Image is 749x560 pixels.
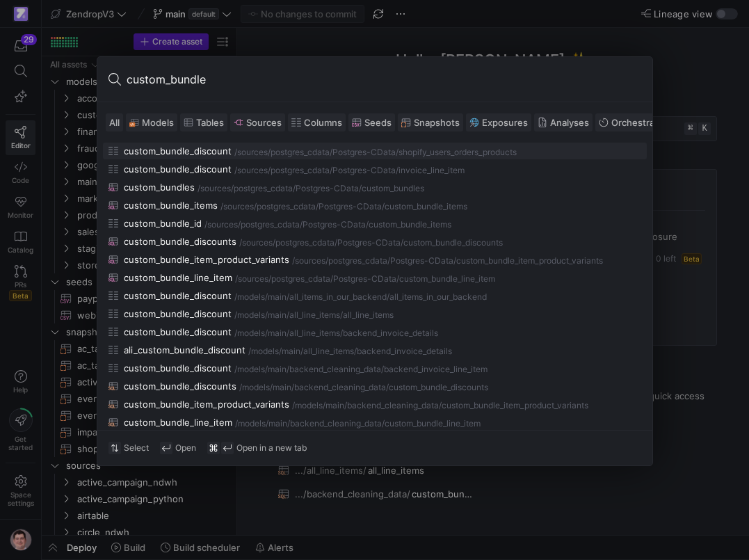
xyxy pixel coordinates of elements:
[550,117,589,128] span: Analyses
[124,362,232,374] div: custom_bundle_discount
[234,365,268,374] div: /models/
[124,399,289,410] div: custom_bundle_item_product_variants
[234,184,359,193] div: postgres_cdata/Postgres-CData
[396,166,465,175] div: /invoice_line_item
[235,419,268,429] div: /models/
[220,202,257,211] div: /sources/
[328,256,453,266] div: postgres_cdata/Postgres-CData
[235,274,271,284] div: /sources/
[234,166,271,175] div: /sources/
[354,346,452,356] div: /backend_invoice_details
[268,292,387,302] div: main/all_items_in_our_backend
[124,417,232,428] div: custom_bundle_line_item
[196,117,224,128] span: Tables
[230,113,285,131] button: Sources
[124,381,236,392] div: custom_bundle_discounts
[204,220,241,230] div: /sources/
[268,328,340,338] div: main/all_line_items
[160,442,196,454] div: Open
[124,182,195,193] div: custom_bundles
[246,117,282,128] span: Sources
[382,202,467,211] div: /custom_bundle_items
[142,117,174,128] span: Models
[466,113,531,131] button: Exposures
[453,256,603,266] div: /custom_bundle_item_product_variants
[106,113,123,131] button: All
[124,236,236,247] div: custom_bundle_discounts
[239,383,273,392] div: /models/
[387,292,487,302] div: /all_items_in_our_backend
[124,163,232,175] div: custom_bundle_discount
[381,365,488,374] div: /backend_invoice_line_item
[124,200,218,211] div: custom_bundle_items
[124,254,289,265] div: custom_bundle_item_product_variants
[207,442,307,454] div: Open in a new tab
[275,238,401,248] div: postgres_cdata/Postgres-CData
[248,346,282,356] div: /models/
[273,383,386,392] div: main/backend_cleaning_data
[439,401,588,410] div: /custom_bundle_item_product_variants
[241,220,366,230] div: postgres_cdata/Postgres-CData
[124,145,232,157] div: custom_bundle_discount
[108,442,149,454] div: Select
[234,147,271,157] div: /sources/
[396,147,517,157] div: /shopify_users_orders_products
[124,308,232,319] div: custom_bundle_discount
[271,147,396,157] div: postgres_cdata/Postgres-CData
[398,113,463,131] button: Snapshots
[482,117,528,128] span: Exposures
[124,290,232,301] div: custom_bundle_discount
[109,117,120,128] span: All
[126,113,177,131] button: Models
[382,419,481,429] div: /custom_bundle_line_item
[127,68,641,90] input: Search or run a command
[234,310,268,320] div: /models/
[268,419,382,429] div: main/backend_cleaning_data
[124,218,202,229] div: custom_bundle_id
[348,113,395,131] button: Seeds
[414,117,460,128] span: Snapshots
[257,202,382,211] div: postgres_cdata/Postgres-CData
[268,365,381,374] div: main/backend_cleaning_data
[234,328,268,338] div: /models/
[180,113,227,131] button: Tables
[340,328,438,338] div: /backend_invoice_details
[271,274,396,284] div: postgres_cdata/Postgres-CData
[124,326,232,337] div: custom_bundle_discount
[304,117,342,128] span: Columns
[595,113,679,131] button: Orchestrations
[268,310,340,320] div: main/all_line_items
[282,346,354,356] div: main/all_line_items
[234,292,268,302] div: /models/
[386,383,488,392] div: /custom_bundle_discounts
[401,238,503,248] div: /custom_bundle_discounts
[198,184,234,193] div: /sources/
[124,272,232,283] div: custom_bundle_line_item
[292,256,328,266] div: /sources/
[359,184,424,193] div: /custom_bundles
[207,442,220,454] span: ⌘
[396,274,495,284] div: /custom_bundle_line_item
[124,344,245,355] div: ali_custom_bundle_discount
[325,401,439,410] div: main/backend_cleaning_data
[534,113,593,131] button: Analyses
[364,117,392,128] span: Seeds
[271,166,396,175] div: postgres_cdata/Postgres-CData
[292,401,325,410] div: /models/
[340,310,394,320] div: /all_line_items
[239,238,275,248] div: /sources/
[288,113,346,131] button: Columns
[611,117,676,128] span: Orchestrations
[366,220,451,230] div: /custom_bundle_items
